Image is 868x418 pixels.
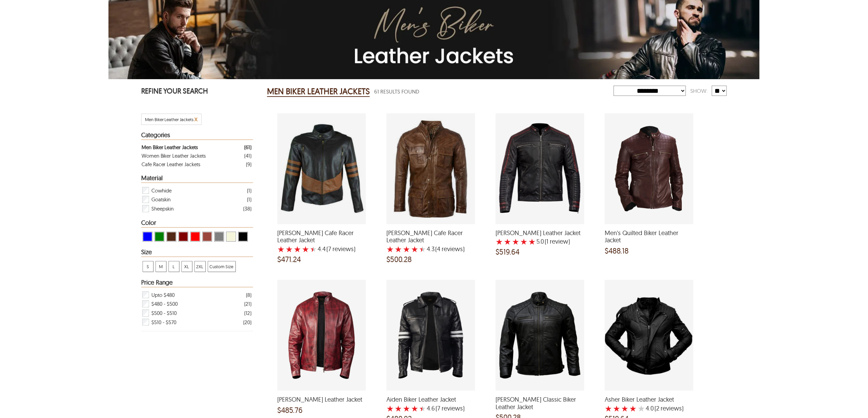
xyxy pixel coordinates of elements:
[435,246,440,253] span: (4
[141,219,253,228] div: Heading Filter Men Biker Leather Jackets by Color
[226,232,236,242] div: View Beige Men Biker Leather Jackets
[142,186,252,195] div: Filter Cowhide Men Biker Leather Jackets
[247,186,251,195] div: ( 1 )
[141,249,253,257] div: Heading Filter Men Biker Leather Jackets by Size
[436,405,465,412] span: )
[151,195,171,204] span: Goatskin
[247,195,251,204] div: ( 1 )
[166,232,176,242] div: View Brown ( Brand Color ) Men Biker Leather Jackets
[411,246,418,253] label: 4 rating
[411,405,418,412] label: 4 rating
[326,246,331,253] span: (7
[142,160,201,169] div: Cafe Racer Leather Jackets
[169,261,179,272] span: L
[156,261,166,272] div: View M Men Biker Leather Jackets
[142,143,252,152] a: Filter Men Biker Leather Jackets
[440,405,463,412] span: reviews
[294,246,301,253] label: 3 rating
[686,85,712,97] div: Show:
[142,290,252,300] div: Filter Upto $480 Men Biker Leather Jackets
[419,405,426,412] label: 5 rating
[496,238,503,245] label: 1 rating
[386,246,394,253] label: 1 rating
[208,261,235,272] span: Custom Size
[545,238,548,245] span: (1
[142,160,252,169] div: Filter Cafe Racer Leather Jackets
[277,396,366,403] span: Cory Biker Leather Jacket
[142,143,198,152] div: Men Biker Leather Jackets
[302,246,309,253] label: 4 rating
[646,405,654,412] label: 4.0
[654,405,659,412] span: (2
[435,246,465,253] span: )
[403,405,410,412] label: 3 rating
[318,246,326,253] label: 4.4
[386,396,475,403] span: Aiden Biker Leather Jacket
[331,246,354,253] span: reviews
[151,186,172,195] span: Cowhide
[427,246,435,253] label: 4.3
[386,405,394,412] label: 1 rating
[143,261,153,272] span: S
[386,220,475,266] a: Keith Cafe Racer Leather Jacket with a 4.25 Star Rating 4 Product Review and a price of $500.28
[243,318,251,327] div: ( 20 )
[142,204,252,213] div: Filter Sheepskin Men Biker Leather Jackets
[143,261,153,272] div: View S Men Biker Leather Jackets
[151,299,178,308] span: $480 - $500
[214,232,224,242] div: View Grey Men Biker Leather Jackets
[436,405,440,412] span: (7
[326,246,355,253] span: )
[243,204,251,213] div: ( 38 )
[277,386,366,417] a: Cory Biker Leather Jacket and a price of $485.76
[512,238,519,245] label: 3 rating
[629,405,637,412] label: 4 rating
[151,318,176,327] span: $510 - $570
[142,318,252,327] div: Filter $510 - $570 Men Biker Leather Jackets
[151,290,175,300] span: Upto $480
[151,204,174,213] span: Sheepskin
[605,405,612,412] label: 1 rating
[244,143,251,152] div: ( 61 )
[142,152,252,160] a: Filter Women Biker Leather Jackets
[310,246,317,253] label: 5 rating
[403,246,410,253] label: 3 rating
[613,405,620,412] label: 2 rating
[246,291,251,299] div: ( 8 )
[277,256,301,263] span: $471.24
[419,246,426,253] label: 5 rating
[605,220,693,258] a: Men's Quilted Biker Leather Jacket and a price of $488.18
[202,232,212,242] div: View Cognac Men Biker Leather Jackets
[141,86,253,97] p: REFINE YOUR SEARCH
[244,309,251,317] div: ( 12 )
[246,160,251,169] div: ( 9 )
[637,405,645,412] label: 5 rating
[151,308,177,318] span: $500 - $510
[195,117,198,122] a: Cancel Filter
[267,86,370,97] h2: MEN BIKER LEATHER JACKETS
[195,115,198,123] span: x
[155,232,164,242] div: View Green Men Biker Leather Jackets
[142,308,252,318] div: Filter $500 - $510 Men Biker Leather Jackets
[181,261,192,272] div: View XL Men Biker Leather Jackets
[178,232,188,242] div: View Maroon Men Biker Leather Jackets
[395,405,402,412] label: 2 rating
[496,229,584,237] span: Caleb Biker Leather Jacket
[244,152,251,160] div: ( 41 )
[386,229,475,244] span: Keith Cafe Racer Leather Jacket
[277,220,366,266] a: Archer Cafe Racer Leather Jacket with a 4.428571428571429 Star Rating 7 Product Review and a pric...
[520,238,528,245] label: 4 rating
[182,261,192,272] span: XL
[536,238,544,245] label: 5.0
[141,279,253,287] div: Heading Filter Men Biker Leather Jackets by Price Range
[496,396,584,410] span: Jason Classic Biker Leather Jacket
[168,261,179,272] div: View L Men Biker Leather Jackets
[528,238,536,245] label: 5 rating
[605,229,693,244] span: Men's Quilted Biker Leather Jacket
[545,238,570,245] span: )
[142,195,252,204] div: Filter Goatskin Men Biker Leather Jackets
[194,261,206,272] div: View 2XL Men Biker Leather Jackets
[141,175,253,183] div: Heading Filter Men Biker Leather Jackets by Material
[496,248,519,255] span: $519.64
[504,238,511,245] label: 2 rating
